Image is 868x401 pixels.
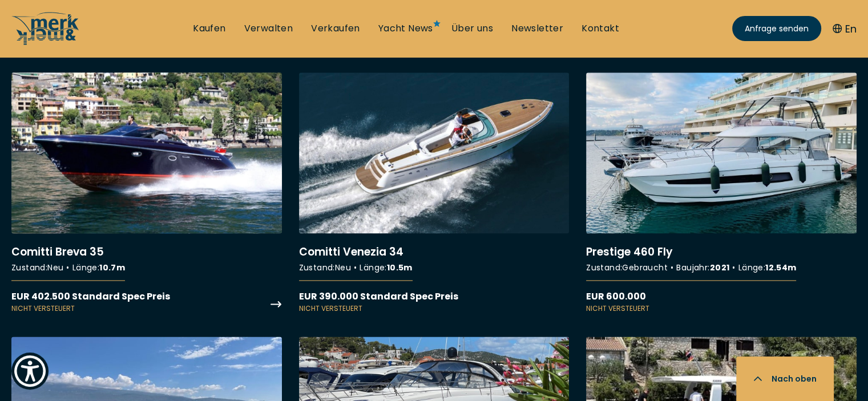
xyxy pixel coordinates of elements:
a: More details aboutComitti Venezia 34 [299,72,570,313]
a: More details aboutComitti Breva 35 [11,72,282,313]
button: Show Accessibility Preferences [11,353,49,390]
button: En [833,21,857,37]
a: Anfrage senden [732,16,821,41]
a: Über uns [451,22,493,35]
a: Verkaufen [311,22,360,35]
a: Verwalten [244,22,293,35]
a: Kontakt [582,22,619,35]
span: Anfrage senden [745,23,809,35]
a: More details aboutPrestige 460 Fly [586,72,857,313]
a: Kaufen [193,22,225,35]
a: Newsletter [511,22,563,35]
a: Yacht News [378,22,433,35]
button: Nach oben [736,357,834,401]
